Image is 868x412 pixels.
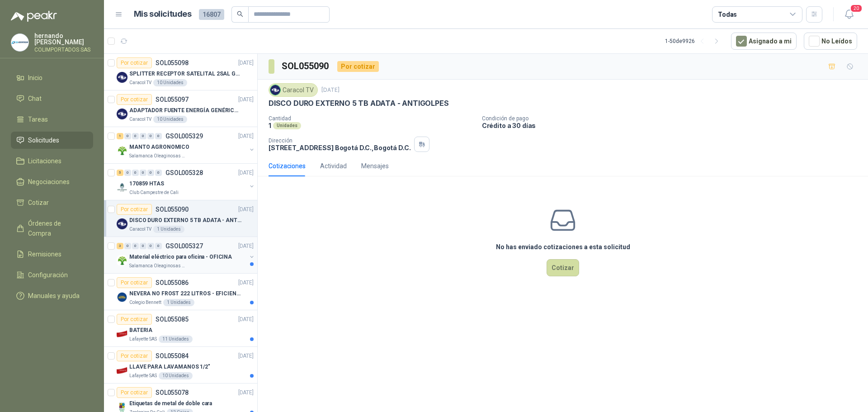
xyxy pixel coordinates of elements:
[482,122,864,129] p: Crédito a 30 días
[104,310,257,347] a: Por cotizarSOL055085[DATE] Company LogoBATERIALafayette SAS11 Unidades
[104,54,257,90] a: Por cotizarSOL055098[DATE] Company LogoSPLITTER RECEPTOR SATELITAL 2SAL GT-SP21Caracol TV10 Unidades
[129,262,186,270] p: Salamanca Oleaginosas SAS
[129,70,242,78] p: SPLITTER RECEPTOR SATELITAL 2SAL GT-SP21
[34,33,93,45] p: hernando [PERSON_NAME]
[321,86,340,95] p: [DATE]
[104,347,257,384] a: Por cotizarSOL055084[DATE] Company LogoLLAVE PARA LAVAMANOS 1/2"Lafayette SAS10 Unidades
[841,6,857,23] button: 20
[28,156,61,166] span: Licitaciones
[282,59,330,73] h3: SOL055090
[155,170,162,176] div: 0
[11,194,93,211] a: Cotizar
[117,170,123,176] div: 5
[28,270,68,280] span: Configuración
[28,249,61,259] span: Remisiones
[129,152,186,160] p: Salamanca Oleaginosas SAS
[156,206,189,213] p: SOL055090
[159,336,193,343] div: 11 Unidades
[117,365,127,376] img: Company Logo
[238,132,254,141] p: [DATE]
[140,243,146,249] div: 0
[129,226,151,233] p: Caracol TV
[117,350,152,361] div: Por cotizar
[361,161,389,171] div: Mensajes
[129,289,242,298] p: NEVERA NO FROST 222 LITROS - EFICIENCIA ENERGETICA A
[11,111,93,128] a: Tareas
[270,85,280,95] img: Company Logo
[117,255,127,266] img: Company Logo
[238,169,254,177] p: [DATE]
[11,266,93,284] a: Configuración
[117,314,152,325] div: Por cotizar
[238,95,254,104] p: [DATE]
[11,287,93,304] a: Manuales y ayuda
[156,316,189,322] p: SOL055085
[238,388,254,397] p: [DATE]
[28,218,85,238] span: Órdenes de Compra
[129,299,161,306] p: Colegio Bennett
[155,243,162,249] div: 0
[104,274,257,310] a: Por cotizarSOL055086[DATE] Company LogoNEVERA NO FROST 222 LITROS - EFICIENCIA ENERGETICA AColegi...
[11,152,93,170] a: Licitaciones
[238,352,254,360] p: [DATE]
[129,326,152,335] p: BATERIA
[237,11,243,17] span: search
[199,9,224,20] span: 16807
[165,170,203,176] p: GSOL005328
[165,133,203,139] p: GSOL005329
[269,115,475,122] p: Cantidad
[11,246,93,263] a: Remisiones
[117,145,127,156] img: Company Logo
[117,204,152,215] div: Por cotizar
[124,170,131,176] div: 0
[269,161,306,171] div: Cotizaciones
[117,131,255,160] a: 1 0 0 0 0 0 GSOL005329[DATE] Company LogoMANTO AGRONOMICOSalamanca Oleaginosas SAS
[147,243,154,249] div: 0
[156,60,189,66] p: SOL055098
[28,73,42,83] span: Inicio
[104,200,257,237] a: Por cotizarSOL055090[DATE] Company LogoDISCO DURO EXTERNO 5 TB ADATA - ANTIGOLPESCaracol TV1 Unid...
[129,399,212,408] p: Etiquetas de metal de doble cara
[147,170,154,176] div: 0
[104,90,257,127] a: Por cotizarSOL055097[DATE] Company LogoADAPTADOR FUENTE ENERGÍA GENÉRICO 24V 1ACaracol TV10 Unidades
[320,161,347,171] div: Actividad
[117,57,152,68] div: Por cotizar
[28,291,80,301] span: Manuales y ayuda
[496,242,630,252] h3: No has enviado cotizaciones a esta solicitud
[269,137,410,144] p: Dirección
[117,109,127,119] img: Company Logo
[129,372,157,379] p: Lafayette SAS
[163,299,194,306] div: 1 Unidades
[238,279,254,287] p: [DATE]
[156,389,189,396] p: SOL055078
[129,253,232,261] p: Material eléctrico para oficina - OFICINA
[165,243,203,249] p: GSOL005327
[11,132,93,149] a: Solicitudes
[850,4,863,13] span: 20
[28,135,59,145] span: Solicitudes
[238,242,254,251] p: [DATE]
[11,34,28,51] img: Company Logo
[132,170,139,176] div: 0
[269,144,410,152] p: [STREET_ADDRESS] Bogotá D.C. , Bogotá D.C.
[11,11,57,22] img: Logo peakr
[117,94,152,105] div: Por cotizar
[140,170,146,176] div: 0
[155,133,162,139] div: 0
[273,122,301,129] div: Unidades
[147,133,154,139] div: 0
[117,277,152,288] div: Por cotizar
[129,189,179,196] p: Club Campestre de Cali
[124,133,131,139] div: 0
[129,180,164,188] p: 170859 HTAS
[11,90,93,107] a: Chat
[547,259,579,276] button: Cotizar
[132,243,139,249] div: 0
[117,328,127,339] img: Company Logo
[238,315,254,324] p: [DATE]
[129,216,242,225] p: DISCO DURO EXTERNO 5 TB ADATA - ANTIGOLPES
[117,218,127,229] img: Company Logo
[28,114,48,124] span: Tareas
[11,215,93,242] a: Órdenes de Compra
[804,33,857,50] button: No Leídos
